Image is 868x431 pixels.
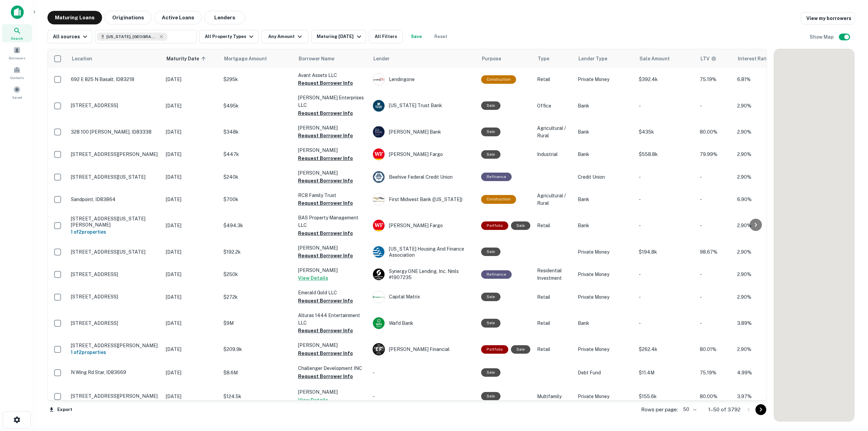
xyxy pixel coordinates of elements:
[482,55,501,63] span: Purpose
[755,404,766,415] button: Go to next page
[71,349,159,356] h6: 1 of 2 properties
[166,76,217,83] p: [DATE]
[737,319,781,327] p: 3.89%
[537,102,571,110] p: Office
[737,102,781,110] p: 2.90%
[481,101,500,110] div: Sale
[373,291,474,303] div: Capital Matrix
[71,393,159,399] p: [STREET_ADDRESS][PERSON_NAME]
[223,248,291,256] p: $192.2k
[737,369,781,376] p: 4.99%
[578,76,632,83] p: Private Money
[639,293,693,301] p: -
[298,252,353,260] button: Request Borrower Info
[639,173,693,181] p: -
[406,30,427,43] button: Save your search to get updates of matches that match your search criteria.
[481,345,508,354] div: This is a portfolio loan with 2 properties
[373,317,384,329] img: picture
[700,129,717,135] span: 80.00%
[537,319,571,327] p: Retail
[511,345,530,354] div: Sale
[537,393,571,400] p: Multifamily
[373,149,384,160] img: picture
[639,319,693,327] p: -
[639,196,693,203] p: -
[801,12,854,24] a: View my borrowers
[700,152,717,157] span: 79.99%
[537,192,571,207] p: Agricultural / Rural
[578,102,632,110] p: Bank
[578,151,632,158] p: Bank
[481,173,512,181] div: This loan purpose was for refinancing
[700,294,702,300] span: -
[578,222,632,229] p: Bank
[71,76,159,82] p: 692 E 825 N Basalt, ID83218
[578,346,632,353] p: Private Money
[578,271,632,278] p: Private Money
[373,126,474,138] div: [PERSON_NAME] Bank
[737,271,781,278] p: 2.90%
[481,368,500,377] div: Sale
[700,272,702,277] span: -
[481,128,500,136] div: Sale
[737,222,781,229] p: 2.90%
[373,171,384,183] img: picture
[639,271,693,278] p: -
[166,248,217,256] p: [DATE]
[373,393,474,400] p: -
[810,33,835,41] h6: Show Map
[373,268,474,280] div: Synergy ONE Lending, Inc. Nmls #1907235
[578,196,632,203] p: Bank
[641,406,678,414] p: Rows per page:
[71,342,159,349] p: [STREET_ADDRESS][PERSON_NAME]
[166,346,217,353] p: [DATE]
[298,94,366,109] p: [PERSON_NAME] Enterprises LLC
[537,222,571,229] p: Retail
[261,30,309,43] button: Any Amount
[298,214,366,229] p: BAS Property Management LLC
[700,223,702,228] span: -
[574,49,635,68] th: Lender Type
[166,393,217,400] p: [DATE]
[71,102,159,109] p: [STREET_ADDRESS]
[298,244,366,252] p: [PERSON_NAME]
[639,55,678,63] span: Sale Amount
[298,327,353,335] button: Request Borrower Info
[578,248,632,256] p: Private Money
[223,369,291,376] p: $8.6M
[220,49,295,68] th: Mortgage Amount
[166,222,217,229] p: [DATE]
[373,317,474,329] div: Wafd Bank
[71,228,159,236] h6: 1 of 2 properties
[481,270,512,279] div: This loan purpose was for refinancing
[639,222,693,229] p: -
[298,229,353,237] button: Request Borrower Info
[299,55,334,63] span: Borrower Name
[481,319,500,327] div: Sale
[537,346,571,353] p: Retail
[298,169,366,177] p: [PERSON_NAME]
[298,109,353,117] button: Request Borrower Info
[373,246,384,258] img: picture
[223,128,291,136] p: $348k
[700,77,716,82] span: 75.19%
[738,55,777,63] span: Interest Rate
[53,33,89,41] div: All sources
[166,271,217,278] p: [DATE]
[537,267,571,282] p: Residential Investment
[481,75,516,84] div: This loan purpose was for construction
[373,126,384,138] img: picture
[734,49,785,68] th: Interest Rate
[11,36,23,41] span: Search
[106,34,157,40] span: [US_STATE], [GEOGRAPHIC_DATA]
[701,55,716,62] div: LTVs displayed on the website are for informational purposes only and may be reported incorrectly...
[737,248,781,256] p: 2.90%
[298,289,366,296] p: Emerald Gold LLC
[12,95,22,100] span: Saved
[298,365,366,372] p: Challenger Development INC
[481,150,500,159] div: Sale
[166,369,217,376] p: [DATE]
[166,319,217,327] p: [DATE]
[639,369,693,376] p: $11.4M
